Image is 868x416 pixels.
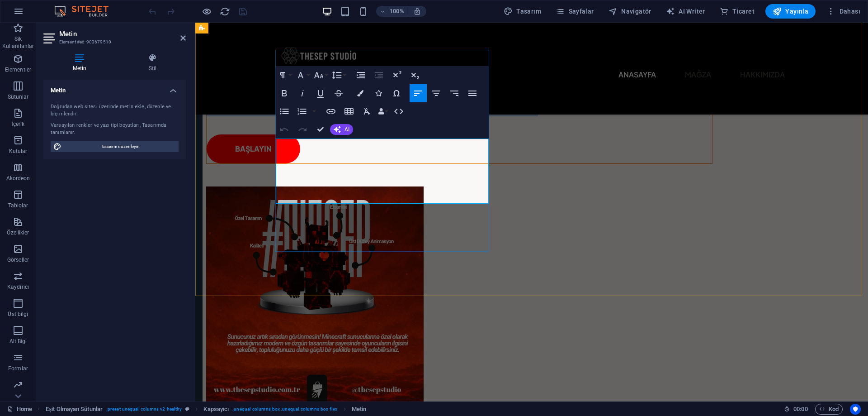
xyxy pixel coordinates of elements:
[500,4,545,19] button: Tasarım
[46,404,367,415] nav: breadcrumb
[293,102,311,120] button: Ordered List
[220,6,230,17] i: Sayfayı yeniden yükleyin
[352,66,369,84] button: Increase Indent
[413,7,421,15] i: Yeniden boyutlandırmada yakınlaştırma düzeyini seçilen cihaza uyacak şekilde otomatik olarak ayarla.
[294,84,311,102] button: Italic (Ctrl+I)
[330,124,353,135] button: AI
[784,404,808,415] h6: Oturum süresi
[552,4,598,19] button: Sayfalar
[119,53,186,72] h4: Stil
[370,84,387,102] button: Icons
[446,84,463,102] button: Align Right
[43,80,186,96] h4: Metin
[800,406,801,412] span: :
[43,53,119,72] h4: Metin
[773,7,808,16] span: Yayınla
[716,4,758,19] button: Ticaret
[64,141,176,152] span: Tasarımı düzenleyin
[666,7,705,16] span: AI Writer
[344,127,349,132] span: AI
[359,102,376,120] button: Clear Formatting
[720,7,755,16] span: Ticaret
[11,120,24,128] p: İçerik
[276,84,293,102] button: Bold (Ctrl+B)
[9,148,28,155] p: Kutular
[605,4,655,19] button: Navigatör
[7,229,29,236] p: Özellikler
[7,256,29,263] p: Görseller
[232,404,337,415] span: . unequal-columns-box .unequal-columns-box-flex
[185,406,189,411] i: Bu element, özelleştirilebilir bir ön ayar
[52,6,120,17] img: Editor Logo
[276,120,293,139] button: Undo (Ctrl+Z)
[294,66,311,84] button: Font Family
[46,404,103,415] span: Seçmek için tıkla. Düzenlemek için çift tıkla
[826,7,860,16] span: Dahası
[376,6,408,17] button: 100%
[9,338,27,345] p: Alt Bigi
[59,38,168,46] h3: Element #ed-903679510
[662,4,709,19] button: AI Writer
[464,84,481,102] button: Align Justify
[330,66,347,84] button: Line Height
[504,7,541,16] span: Tasarım
[765,4,816,19] button: Yayınla
[106,404,182,415] span: . preset-unequal-columns-v2-healthy
[8,365,28,372] p: Formlar
[352,404,366,415] span: Seçmek için tıkla. Düzenlemek için çift tıkla
[322,102,340,120] button: Insert Link
[8,93,29,100] p: Sütunlar
[352,84,369,102] button: Colors
[203,404,229,415] span: Seçmek için tıkla. Düzenlemek için çift tıkla
[311,102,318,120] button: Ordered List
[410,84,427,102] button: Align Left
[312,66,329,84] button: Font Size
[388,84,405,102] button: Special Characters
[312,120,329,139] button: Confirm (Ctrl+⏎)
[390,102,407,120] button: HTML
[312,84,329,102] button: Underline (Ctrl+U)
[850,404,861,415] button: Usercentrics
[819,404,839,415] span: Kod
[7,283,29,291] p: Kaydırıcı
[500,4,545,19] div: Tasarım (Ctrl+Alt+Y)
[51,122,179,137] div: Varsayılan renkler ve yazı tipi boyutları, Tasarımda tanımlanır.
[6,175,30,182] p: Akordeon
[815,404,843,415] button: Kod
[8,311,28,318] p: Üst bilgi
[294,120,311,139] button: Redo (Ctrl+Shift+Z)
[8,202,28,209] p: Tablolar
[7,404,32,415] a: Seçimi iptal etmek için tıkla. Sayfaları açmak için çift tıkla
[330,84,347,102] button: Strikethrough
[340,102,358,120] button: Insert Table
[201,6,212,17] button: Ön izleme modundan çıkıp düzenlemeye devam etmek için buraya tıklayın
[370,66,387,84] button: Decrease Indent
[388,66,406,84] button: Superscript
[51,103,179,118] div: Doğrudan web sitesi üzerinde metin ekle, düzenle ve biçimlendir.
[276,102,293,120] button: Unordered List
[276,66,293,84] button: Paragraph Format
[219,6,230,17] button: reload
[5,66,31,73] p: Elementler
[556,7,594,16] span: Sayfalar
[390,6,404,17] h6: 100%
[406,66,424,84] button: Subscript
[609,7,651,16] span: Navigatör
[51,141,179,152] button: Tasarımı düzenleyin
[59,30,186,38] h2: Metin
[377,102,389,120] button: Data Bindings
[793,404,807,415] span: 00 00
[823,4,864,19] button: Dahası
[428,84,445,102] button: Align Center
